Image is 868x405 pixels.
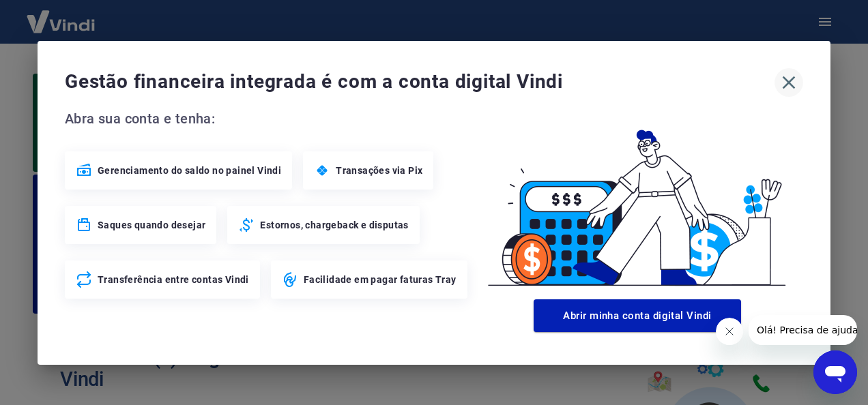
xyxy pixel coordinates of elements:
[472,108,803,294] img: Good Billing
[8,10,115,20] span: Olá! Precisa de ajuda?
[304,273,457,286] span: Facilidade em pagar faturas Tray
[336,164,422,177] span: Transações via Pix
[260,218,408,232] span: Estornos, chargeback e disputas
[534,299,741,332] button: Abrir minha conta digital Vindi
[65,68,775,95] span: Gestão financeira integrada é com a conta digital Vindi
[98,218,205,232] span: Saques quando desejar
[749,315,857,345] iframe: Mensagem da empresa
[716,318,743,345] iframe: Fechar mensagem
[813,350,857,394] iframe: Botão para abrir a janela de mensagens
[65,108,472,130] span: Abra sua conta e tenha:
[98,164,281,177] span: Gerenciamento do saldo no painel Vindi
[98,273,249,286] span: Transferência entre contas Vindi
